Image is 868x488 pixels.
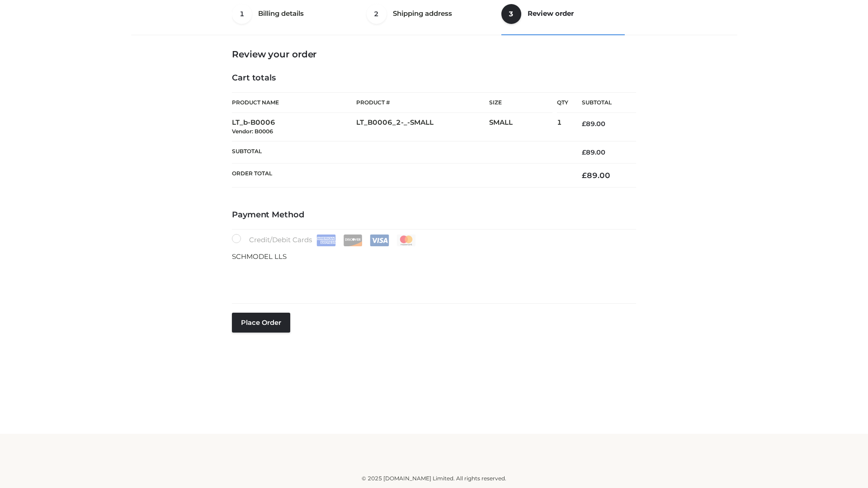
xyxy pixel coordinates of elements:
[232,234,417,246] label: Credit/Debit Cards
[232,128,273,135] small: Vendor: B0006
[232,210,636,220] h4: Payment Method
[356,113,489,141] td: LT_B0006_2-_-SMALL
[232,313,290,333] button: Place order
[356,92,489,113] th: Product #
[343,235,363,246] img: Discover
[232,251,636,263] p: SCHMODEL LLS
[582,148,586,156] span: £
[370,235,389,246] img: Visa
[489,113,557,141] td: SMALL
[232,113,356,141] td: LT_b-B0006
[582,171,610,180] bdi: 89.00
[232,141,568,163] th: Subtotal
[557,113,568,141] td: 1
[316,235,336,246] img: Amex
[557,92,568,113] th: Qty
[396,235,416,246] img: Mastercard
[568,93,636,113] th: Subtotal
[582,120,605,128] bdi: 89.00
[582,120,586,128] span: £
[232,92,356,113] th: Product Name
[134,474,734,483] div: © 2025 [DOMAIN_NAME] Limited. All rights reserved.
[232,164,568,188] th: Order Total
[230,260,634,293] iframe: Secure payment input frame
[582,171,587,180] span: £
[582,148,605,156] bdi: 89.00
[232,73,636,83] h4: Cart totals
[489,93,552,113] th: Size
[232,49,636,60] h3: Review your order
